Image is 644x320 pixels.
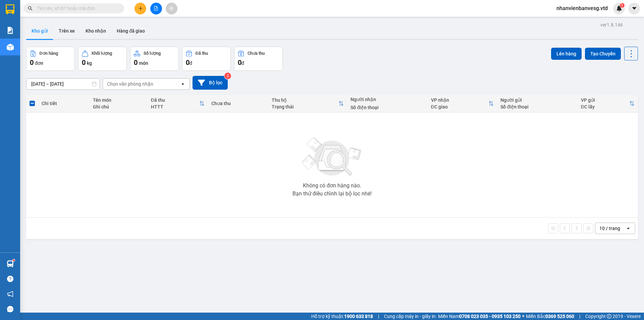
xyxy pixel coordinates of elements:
button: Bộ lọc [193,76,228,90]
span: đ [241,60,244,66]
img: svg+xml;base64,PHN2ZyBjbGFzcz0ibGlzdC1wbHVnX19zdmciIHhtbG5zPSJodHRwOi8vd3d3LnczLm9yZy8yMDAwL3N2Zy... [299,133,366,180]
th: Toggle SortBy [268,95,347,112]
div: 10 / trang [599,225,620,232]
div: Bạn thử điều chỉnh lại bộ lọc nhé! [292,191,372,196]
button: Kho nhận [80,23,111,39]
button: Chưa thu0đ [234,47,283,71]
span: file-add [154,6,158,11]
div: HTTT [151,104,199,109]
span: aim [169,6,174,11]
span: 1 [621,3,623,8]
img: solution-icon [7,27,14,34]
span: copyright [607,314,611,319]
span: Cung cấp máy in - giấy in: [384,313,436,320]
div: Ghi chú [93,104,144,109]
span: món [139,60,148,66]
span: 0 [186,58,190,66]
span: đ [190,60,192,66]
span: | [378,313,379,320]
span: đơn [35,60,43,66]
span: 0 [238,58,241,66]
span: 0 [134,58,138,66]
button: Hàng đã giao [111,23,150,39]
img: logo-vxr [6,4,14,14]
span: 0 [30,58,34,66]
button: Khối lượng0kg [78,47,127,71]
span: plus [138,6,143,11]
button: Đã thu0đ [182,47,231,71]
div: Đơn hàng [40,51,58,56]
th: Toggle SortBy [148,95,208,112]
sup: 1 [620,3,625,8]
strong: 1900 633 818 [344,314,373,319]
strong: 0708 023 035 - 0935 103 250 [459,314,521,319]
sup: 2 [224,73,231,79]
img: warehouse-icon [7,260,14,267]
div: ĐC giao [431,104,489,109]
input: Select a date range. [26,79,100,89]
div: Đã thu [196,51,208,56]
span: search [28,6,33,11]
button: file-add [150,3,162,14]
span: Hỗ trợ kỹ thuật: [311,313,373,320]
span: nhanvienbanvesg.vtd [551,4,613,12]
span: question-circle [7,276,13,282]
span: Miền Nam [438,313,521,320]
div: Chọn văn phòng nhận [107,81,153,87]
button: Lên hàng [551,48,582,60]
input: Tìm tên, số ĐT hoặc mã đơn [37,5,116,12]
button: Kho gửi [26,23,53,39]
span: ⚪️ [522,315,524,318]
span: Miền Bắc [526,313,574,320]
div: VP nhận [431,97,489,103]
img: icon-new-feature [616,5,622,11]
button: Đơn hàng0đơn [26,47,75,71]
button: aim [166,3,177,14]
th: Toggle SortBy [578,95,638,112]
div: Người gửi [500,97,574,103]
strong: 0369 525 060 [545,314,574,319]
div: Chưa thu [248,51,265,56]
div: Không có đơn hàng nào. [303,183,361,188]
button: Tạo Chuyến [585,48,621,60]
div: Tên món [93,97,144,103]
button: Số lượng0món [130,47,179,71]
div: ĐC lấy [581,104,629,109]
div: Khối lượng [92,51,112,56]
div: Chưa thu [211,101,265,106]
div: Trạng thái [272,104,338,109]
img: warehouse-icon [7,44,14,51]
span: notification [7,291,13,297]
svg: open [626,226,631,231]
span: message [7,306,13,312]
button: caret-down [628,3,640,14]
div: Số điện thoại [500,104,574,109]
div: Đã thu [151,97,199,103]
button: Trên xe [53,23,80,39]
div: Người nhận [351,97,424,102]
div: Thu hộ [272,97,338,103]
th: Toggle SortBy [428,95,497,112]
div: VP gửi [581,97,629,103]
span: | [579,313,580,320]
div: Số lượng [144,51,161,56]
button: plus [135,3,146,14]
div: ver 1.8.146 [600,21,623,29]
sup: 1 [13,259,15,261]
span: caret-down [631,5,637,11]
svg: open [180,81,185,87]
div: Số điện thoại [351,105,424,110]
span: 0 [82,58,86,66]
div: Chi tiết [42,101,86,106]
span: kg [87,60,92,66]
